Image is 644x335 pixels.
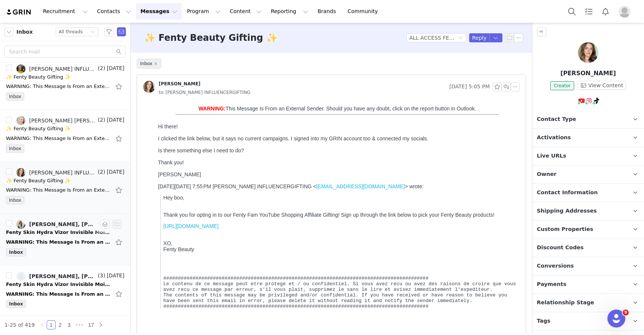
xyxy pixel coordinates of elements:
span: Conversions [537,262,574,270]
button: Recruitment [38,3,92,20]
button: Profile [614,6,638,18]
span: Send Email [117,27,126,36]
button: Contacts [93,3,136,20]
font: ########################################################################################### Le co... [8,173,361,207]
span: (2) [96,64,105,72]
span: Relationship Stage [537,299,594,307]
span: Contact Type [537,115,576,124]
span: Contact Information [537,189,598,197]
a: [URL][DOMAIN_NAME] [8,121,64,127]
li: Previous Page [38,320,47,329]
div: I clicked the link below, but it says no current campaigns. I signed into my GRIN account too & c... [3,33,362,39]
p: XO, Fenty Beauty [8,138,362,150]
button: Messages [136,3,182,20]
a: Tasks [580,3,597,20]
a: 17 [86,321,96,329]
div: [PERSON_NAME] INFLUENCERGIFTING, [PERSON_NAME] [29,170,96,176]
i: icon: left [40,323,44,327]
div: [PERSON_NAME] [DATE] 5:05 PMto:[PERSON_NAME] INFLUENCERGIFTING [137,75,526,103]
span: ••• [74,320,86,329]
span: Payments [537,280,566,289]
div: All threads [59,28,83,36]
a: [EMAIL_ADDRESS][DOMAIN_NAME] [161,81,250,87]
div: [PERSON_NAME] [3,69,362,75]
div: WARNING: This Message Is From an External Sender. Should you have any doubt, click on the report ... [6,186,111,194]
button: Notifications [597,3,614,20]
i: icon: close [154,62,158,66]
a: Brands [313,3,343,20]
span: Inbox [16,28,33,36]
span: Discount Codes [537,244,583,252]
span: Creator [550,81,575,90]
img: 0e038ce3-7870-4922-80ac-44ac6ce4b1e8.jpg [16,220,25,229]
span: Inbox [6,92,24,101]
iframe: Intercom live chat [607,310,625,328]
div: Fenty Skin Hydra Vizor Invisible Moisturizer Sunscreen - Product Seeding [6,281,111,288]
img: instagram.svg [586,98,592,104]
a: [PERSON_NAME], [PERSON_NAME] INFLUENCERGIFTING [16,220,96,229]
span: [DATE] 5:05 PM [449,82,490,91]
i: icon: search [116,49,121,54]
div: WARNING: This Message Is From an External Sender. Should you have any doubt, click on the report ... [6,290,111,298]
div: [DATE][DATE] 7:55 PM [PERSON_NAME] INFLUENCERGIFTING < > wrote: [3,81,362,87]
div: ✨ Fenty Beauty Gifting ✨ [6,177,71,185]
span: Activations [537,134,571,142]
i: icon: down [90,30,95,35]
span: Inbox [6,196,24,204]
span: Inbox [6,248,26,256]
div: Is there something else I need to do? [3,45,362,51]
div: ✨ Fenty Beauty Gifting ✨ [6,125,71,133]
div: [PERSON_NAME] [PERSON_NAME] INFLUENCERGIFTING [29,118,96,124]
span: Custom Properties [537,225,593,234]
center: This Message Is From an External Sender. Should you have any doubt, click on the report button in... [3,3,362,9]
img: 272cb027-e2b6-4b01-9042-870e432ec8ae.jpg [16,168,25,177]
span: (2) [96,168,105,176]
img: grin logo [6,9,32,16]
div: [PERSON_NAME], [PERSON_NAME] INFLUENCERGIFTING [29,273,96,279]
span: 9 [623,310,629,316]
div: Fenty Skin Hydra Vizor Invisible Moisturizer Sunscreen - Product Seeding [6,229,111,236]
span: (2) [96,116,105,124]
div: [PERSON_NAME] INFLUENCERGIFTING, [EMAIL_ADDRESS][DOMAIN_NAME] [29,66,96,72]
a: [PERSON_NAME] INFLUENCERGIFTING, [EMAIL_ADDRESS][DOMAIN_NAME] [16,64,96,73]
button: Content [225,3,266,20]
a: 2 [56,321,64,329]
div: WARNING: This Message Is From an External Sender. Should you have any doubt, click on the report ... [6,238,111,246]
img: placeholder-profile.jpg [619,6,631,18]
div: ✨ Fenty Beauty Gifting ✨ [6,73,71,81]
img: 7f899fac-53cc-4a45-96ed-40d040a58ded.jpg [16,64,25,73]
button: Reporting [266,3,313,20]
p: Thank you for opting in to our Fenty Fam YouTube Shopping Affiliate Gifting! Sign up through the ... [8,103,362,115]
li: 1 [47,320,56,329]
span: Tags [537,317,551,325]
i: icon: right [99,323,103,327]
img: Blair Kemp [578,42,598,63]
button: Search [564,3,580,20]
img: 1a1d908e-9879-486f-bfa3-1d71250594d4.jpg [16,116,25,125]
li: 2 [56,320,65,329]
input: Search mail [4,46,126,58]
div: ALL ACCESS FENTY FAM GIFTING x YouTube Shopping [409,34,457,42]
a: 3 [65,321,73,329]
span: Inbox [6,300,26,308]
h3: ✨ Fenty Beauty Gifting ✨ [144,31,278,45]
li: 3 [65,320,74,329]
div: [PERSON_NAME] [159,81,201,87]
span: (3) [96,220,105,228]
li: 1-25 of 419 [4,320,35,329]
a: Community [343,3,386,20]
a: [PERSON_NAME], [PERSON_NAME] INFLUENCERGIFTING [16,272,96,281]
a: [PERSON_NAME] [143,81,201,93]
a: 1 [47,321,55,329]
p: Hey boo, [8,92,362,98]
span: Owner [537,170,557,179]
span: [PERSON_NAME] INFLUENCERGIFTING [159,88,250,97]
span: Shipping Addresses [537,207,597,215]
img: 272cb027-e2b6-4b01-9042-870e432ec8ae.jpg [143,81,155,93]
span: Inbox [137,59,161,68]
li: 17 [86,320,97,329]
p: [PERSON_NAME] [532,69,644,78]
span: Live URLs [537,152,566,160]
button: Program [182,3,225,20]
